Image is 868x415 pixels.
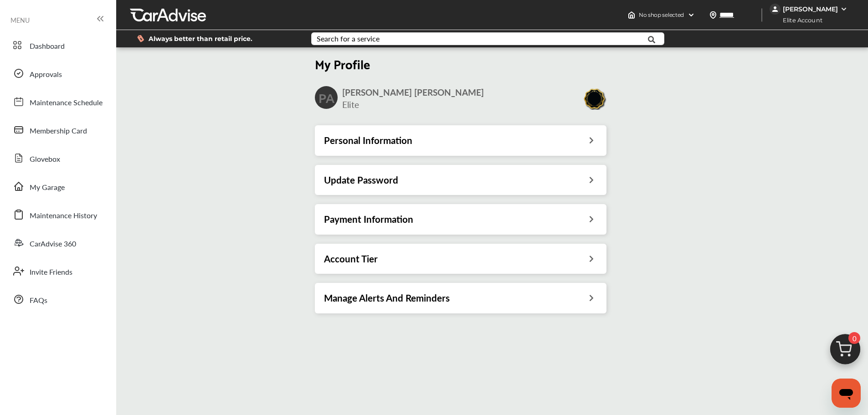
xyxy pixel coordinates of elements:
[8,146,107,170] a: Glovebox
[583,87,606,110] img: Elitebadge.d198fa44.svg
[8,90,107,113] a: Maintenance Schedule
[848,332,860,344] span: 0
[30,41,65,52] span: Dashboard
[342,86,484,98] span: [PERSON_NAME] [PERSON_NAME]
[30,125,87,137] span: Membership Card
[30,210,97,222] span: Maintenance History
[770,4,781,15] img: jVpblrzwTbfkPYzPPzSLxeg0AAAAASUVORK5CYII=
[324,174,398,186] h3: Update Password
[832,379,861,408] iframe: Button to launch messaging window
[628,11,635,19] img: header-home-logo.8d720a4f.svg
[8,287,107,311] a: FAQs
[770,15,829,25] span: Elite Account
[8,33,107,57] a: Dashboard
[30,97,103,109] span: Maintenance Schedule
[30,295,47,307] span: FAQs
[639,11,684,19] span: No shop selected
[8,203,107,226] a: Maintenance History
[8,174,107,198] a: My Garage
[783,5,838,13] div: [PERSON_NAME]
[342,98,359,111] span: Elite
[840,5,847,13] img: WGsFRI8htEPBVLJbROoPRyZpYNWhNONpIPPETTm6eUC0GeLEiAAAAAElFTkSuQmCC
[8,61,107,85] a: Approvals
[30,266,72,278] span: Invite Friends
[30,238,76,250] span: CarAdvise 360
[30,182,65,194] span: My Garage
[761,8,762,22] img: header-divider.bc55588e.svg
[315,56,606,72] h2: My Profile
[324,134,412,146] h3: Personal Information
[8,118,107,142] a: Membership Card
[8,231,107,255] a: CarAdvise 360
[30,154,60,165] span: Glovebox
[823,330,867,374] img: cart_icon.3d0951e8.svg
[324,253,378,265] h3: Account Tier
[30,69,62,81] span: Approvals
[317,35,380,42] div: Search for a service
[149,36,252,42] span: Always better than retail price.
[10,16,30,24] span: MENU
[8,259,107,283] a: Invite Friends
[709,11,717,19] img: location_vector.a44bc228.svg
[137,35,144,42] img: dollor_label_vector.a70140d1.svg
[318,90,334,106] h2: PA
[688,11,695,19] img: header-down-arrow.9dd2ce7d.svg
[324,292,450,304] h3: Manage Alerts And Reminders
[324,213,413,225] h3: Payment Information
